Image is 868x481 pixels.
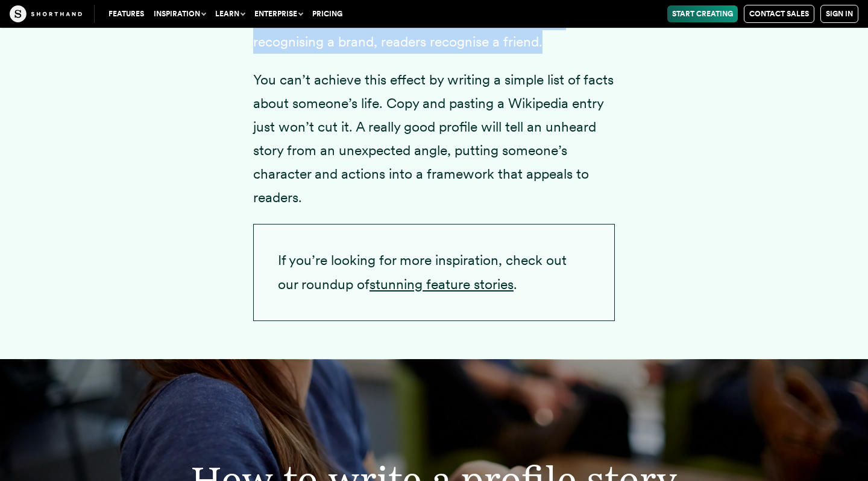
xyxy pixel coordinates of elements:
[104,5,149,22] a: Features
[250,5,307,22] button: Enterprise
[253,68,615,210] p: You can’t achieve this effect by writing a simple list of facts about someone’s life. Copy and pa...
[149,5,210,22] button: Inspiration
[253,224,615,320] p: If you’re looking for more inspiration, check out our roundup of .
[370,276,514,293] a: stunning feature stories
[820,5,858,23] a: Sign in
[210,5,250,22] button: Learn
[667,5,738,22] a: Start Creating
[10,5,82,22] img: The Craft
[744,5,814,23] a: Contact Sales
[307,5,347,22] a: Pricing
